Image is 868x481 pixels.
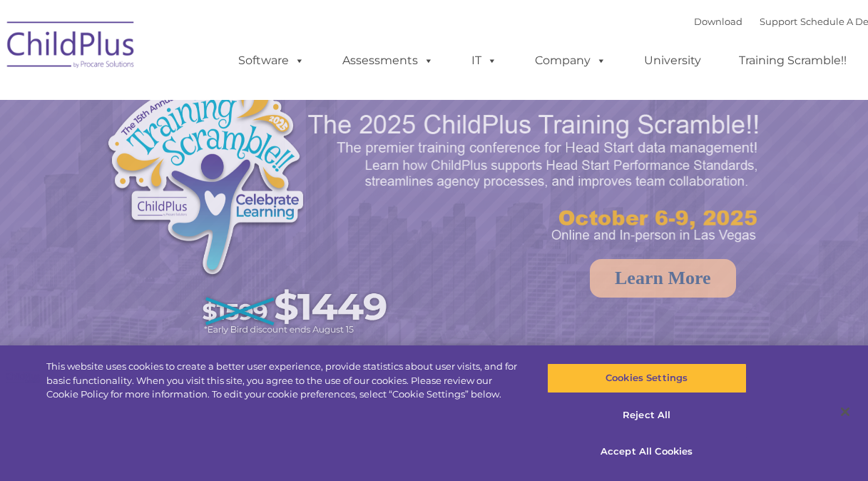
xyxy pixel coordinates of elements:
a: Assessments [328,46,448,75]
a: Download [694,16,742,27]
a: Support [760,16,797,27]
button: Close [829,396,861,427]
button: Cookies Settings [547,363,747,393]
a: Training Scramble!! [725,46,861,75]
button: Reject All [547,400,747,430]
a: Software [224,46,319,75]
a: University [630,46,715,75]
button: Accept All Cookies [547,437,747,467]
a: Company [521,46,621,75]
a: Learn More [590,259,736,298]
div: This website uses cookies to create a better user experience, provide statistics about user visit... [46,360,521,402]
a: IT [457,46,511,75]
